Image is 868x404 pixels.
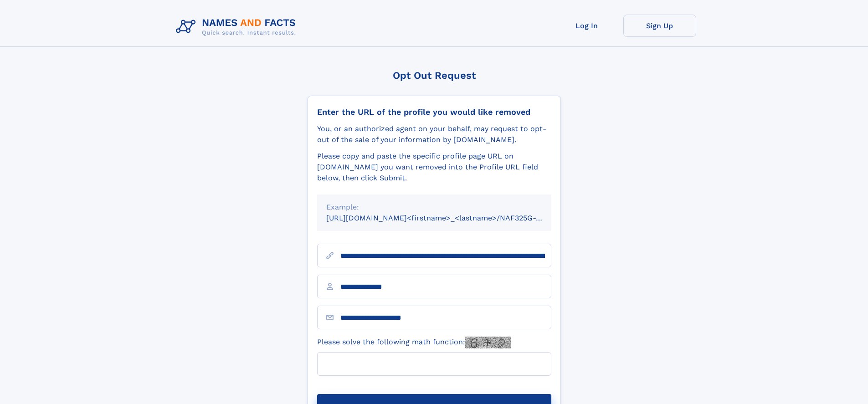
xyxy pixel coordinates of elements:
small: [URL][DOMAIN_NAME]<firstname>_<lastname>/NAF325G-xxxxxxxx [326,214,569,222]
label: Please solve the following math function: [317,337,511,348]
a: Sign Up [623,15,696,37]
img: Logo Names and Facts [172,15,303,39]
div: Enter the URL of the profile you would like removed [317,107,551,117]
div: Please copy and paste the specific profile page URL on [DOMAIN_NAME] you want removed into the Pr... [317,151,551,184]
div: Opt Out Request [308,70,561,81]
a: Log In [550,15,623,37]
div: Example: [326,202,542,213]
div: You, or an authorized agent on your behalf, may request to opt-out of the sale of your informatio... [317,123,551,145]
